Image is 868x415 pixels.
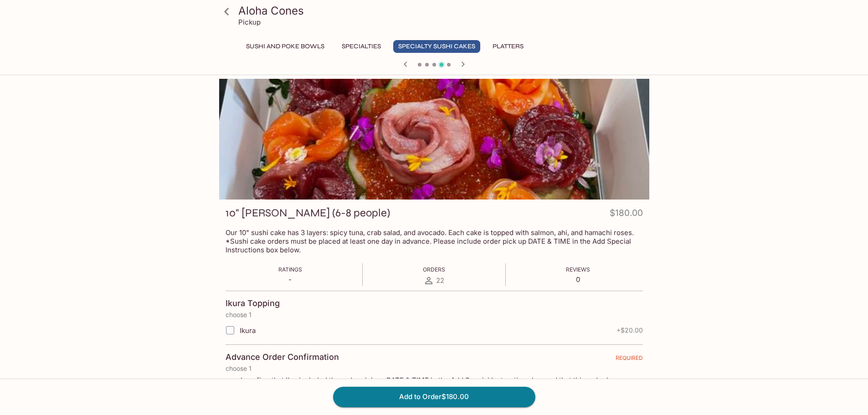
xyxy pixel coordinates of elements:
[488,40,529,53] button: Platters
[226,352,339,362] h4: Advance Order Confirmation
[616,354,643,365] span: REQUIRED
[423,266,445,273] span: Orders
[278,266,302,273] span: Ratings
[226,206,390,220] h3: 10" [PERSON_NAME] (6-8 people)
[241,376,636,393] span: I confirm that I’ve included the order pick up DATE & TIME in the Add Special Instructions box an...
[226,298,280,308] h4: Ikura Topping
[238,4,646,18] h3: Aloha Cones
[278,275,302,284] p: -
[566,275,590,284] p: 0
[333,387,535,407] button: Add to Order$180.00
[610,206,643,224] h4: $180.00
[241,40,329,53] button: Sushi and Poke Bowls
[219,79,649,200] div: 10" Sushi Cake (6-8 people)
[226,365,643,372] p: choose 1
[616,327,643,334] span: + $20.00
[436,276,444,285] span: 22
[238,18,261,26] p: Pickup
[337,40,386,53] button: Specialties
[240,326,256,335] span: Ikura
[566,266,590,273] span: Reviews
[226,311,643,318] p: choose 1
[226,228,643,254] p: Our 10" sushi cake has 3 layers: spicy tuna, crab salad, and avocado. Each cake is topped with sa...
[393,40,480,53] button: Specialty Sushi Cakes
